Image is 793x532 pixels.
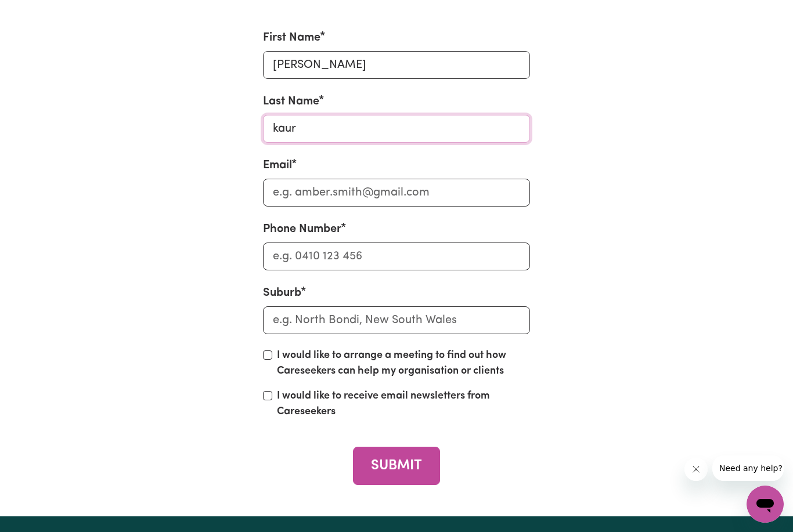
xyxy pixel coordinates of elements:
label: Last Name [263,93,319,110]
input: Enter last name [263,115,529,143]
input: e.g. 0410 123 456 [263,243,529,270]
button: SUBMIT [353,447,439,484]
label: First Name [263,29,320,46]
label: Suburb [263,284,301,302]
input: Enter first name [263,51,529,79]
label: I would like to arrange a meeting to find out how Careseekers can help my organisation or clients [277,348,529,379]
input: e.g. amber.smith@gmail.com [263,179,529,207]
iframe: Button to launch messaging window [747,486,784,523]
iframe: Message from company [712,455,784,481]
label: Phone Number [263,220,341,238]
iframe: Close message [684,458,708,481]
input: e.g. North Bondi, New South Wales [263,306,529,334]
label: Email [263,157,292,174]
label: I would like to receive email newsletters from Careseekers [277,389,529,420]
